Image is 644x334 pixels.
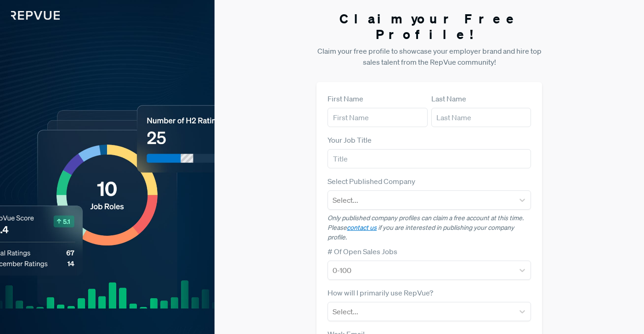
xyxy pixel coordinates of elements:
[328,287,433,298] label: How will I primarily use RepVue?
[328,93,363,104] label: First Name
[328,149,531,168] input: Title
[328,176,415,187] label: Select Published Company
[431,93,466,104] label: Last Name
[347,223,377,232] a: contact us
[328,134,372,145] label: Your Job Title
[328,246,397,257] label: # Of Open Sales Jobs
[328,108,427,127] input: First Name
[431,108,531,127] input: Last Name
[328,213,531,242] p: Only published company profiles can claim a free account at this time. Please if you are interest...
[316,45,542,67] p: Claim your free profile to showcase your employer brand and hire top sales talent from the RepVue...
[316,11,542,42] h3: Claim your Free Profile!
